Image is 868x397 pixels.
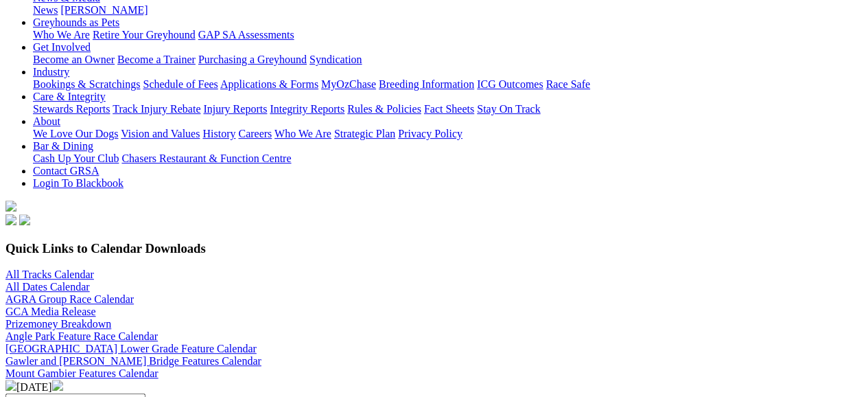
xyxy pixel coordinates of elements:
a: Vision and Values [121,128,200,139]
a: Become a Trainer [117,54,196,65]
a: Race Safe [546,78,589,90]
div: News & Media [33,4,863,16]
a: We Love Our Dogs [33,128,118,139]
a: Who We Are [33,29,90,41]
div: Greyhounds as Pets [33,29,863,41]
a: Bookings & Scratchings [33,78,140,90]
a: Track Injury Rebate [113,103,200,115]
a: GAP SA Assessments [198,29,294,41]
a: Get Involved [33,41,91,53]
a: Care & Integrity [33,91,106,102]
div: [DATE] [5,380,863,394]
a: Applications & Forms [220,78,318,90]
div: Care & Integrity [33,103,863,115]
a: GCA Media Release [5,306,96,317]
a: Stay On Track [477,103,540,115]
img: logo-grsa-white.png [5,201,16,212]
a: MyOzChase [321,78,376,90]
a: Industry [33,66,69,78]
a: Gawler and [PERSON_NAME] Bridge Features Calendar [5,355,261,367]
a: [PERSON_NAME] [60,4,148,16]
a: News [33,4,58,16]
a: AGRA Group Race Calendar [5,293,134,305]
a: Prizemoney Breakdown [5,318,111,330]
a: Login To Blackbook [33,177,124,189]
a: About [33,115,60,127]
a: Schedule of Fees [143,78,218,90]
img: facebook.svg [5,214,16,225]
img: chevron-left-pager-white.svg [5,380,16,391]
a: Stewards Reports [33,103,110,115]
a: ICG Outcomes [477,78,543,90]
h3: Quick Links to Calendar Downloads [5,241,863,256]
a: Retire Your Greyhound [93,29,196,41]
a: Become an Owner [33,54,115,65]
a: Syndication [309,54,362,65]
a: All Tracks Calendar [5,269,94,280]
a: Injury Reports [203,103,267,115]
a: Integrity Reports [270,103,344,115]
div: Industry [33,78,863,91]
div: Bar & Dining [33,152,863,165]
a: Angle Park Feature Race Calendar [5,330,158,342]
a: Cash Up Your Club [33,152,119,164]
a: [GEOGRAPHIC_DATA] Lower Grade Feature Calendar [5,343,257,354]
img: chevron-right-pager-white.svg [52,380,63,391]
a: Greyhounds as Pets [33,16,119,28]
a: Chasers Restaurant & Function Centre [121,152,291,164]
a: Fact Sheets [424,103,474,115]
div: Get Involved [33,54,863,66]
a: Contact GRSA [33,165,99,177]
a: Bar & Dining [33,140,93,152]
div: About [33,128,863,140]
a: Privacy Policy [398,128,462,139]
a: Strategic Plan [334,128,395,139]
a: Rules & Policies [347,103,421,115]
a: Mount Gambier Features Calendar [5,367,159,379]
a: Purchasing a Greyhound [198,54,307,65]
a: Who We Are [274,128,331,139]
img: twitter.svg [19,214,30,225]
a: History [202,128,235,139]
a: Careers [238,128,272,139]
a: Breeding Information [379,78,474,90]
a: All Dates Calendar [5,281,90,293]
